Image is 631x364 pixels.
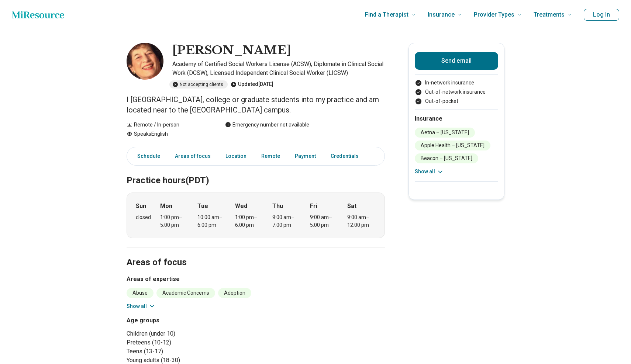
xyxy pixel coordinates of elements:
[290,149,320,164] a: Payment
[415,97,498,105] li: Out-of-pocket
[127,329,253,338] li: Children (under 10)
[310,202,317,211] strong: Fri
[231,80,273,89] div: Updated [DATE]
[415,88,498,96] li: Out-of-network insurance
[272,214,301,229] div: 9:00 am – 7:00 pm
[415,79,498,87] li: In-network insurance
[172,43,291,58] h1: [PERSON_NAME]
[128,149,165,164] a: Schedule
[415,168,444,176] button: Show all
[127,157,385,187] h2: Practice hours (PDT)
[172,60,385,77] p: Academy of Certified Social Workers License (ACSW), Diplomate in Clinical Social Work (DCSW), Lic...
[415,128,475,138] li: Aetna – [US_STATE]
[347,214,376,229] div: 9:00 am – 12:00 pm
[310,214,338,229] div: 9:00 am – 5:00 pm
[127,347,253,356] li: Teens (13-17)
[127,338,253,347] li: Preteens (10-12)
[272,202,283,211] strong: Thu
[127,288,154,298] li: Abuse
[127,94,385,115] p: I [GEOGRAPHIC_DATA], college or graduate students into my practice and am located near to the [GE...
[428,10,455,20] span: Insurance
[12,7,64,22] a: Home page
[197,202,208,211] strong: Tue
[225,121,309,129] div: Emergency number not available
[136,202,146,211] strong: Sun
[127,302,156,310] button: Show all
[584,9,619,21] button: Log In
[326,149,368,164] a: Credentials
[415,114,498,123] h2: Insurance
[474,10,514,20] span: Provider Types
[160,202,172,211] strong: Mon
[415,153,478,163] li: Beacon – [US_STATE]
[218,288,251,298] li: Adoption
[127,275,385,284] h3: Areas of expertise
[197,214,226,229] div: 10:00 am – 6:00 pm
[347,202,356,211] strong: Sat
[160,214,189,229] div: 1:00 pm – 5:00 pm
[169,80,228,89] div: Not accepting clients
[156,288,215,298] li: Academic Concerns
[235,202,247,211] strong: Wed
[127,316,253,325] h3: Age groups
[257,149,285,164] a: Remote
[127,121,210,129] div: Remote / In-person
[127,239,385,269] h2: Areas of focus
[534,10,565,20] span: Treatments
[415,52,498,70] button: Send email
[235,214,263,229] div: 1:00 pm – 6:00 pm
[127,43,163,80] img: Jill Cole, Academy of Certified Social Workers License (ACSW)
[170,149,215,164] a: Areas of focus
[221,149,251,164] a: Location
[127,193,385,238] div: When does the program meet?
[136,214,151,221] div: closed
[415,79,498,105] ul: Payment options
[127,130,210,138] div: Speaks English
[415,141,490,150] li: Apple Health – [US_STATE]
[365,10,408,20] span: Find a Therapist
